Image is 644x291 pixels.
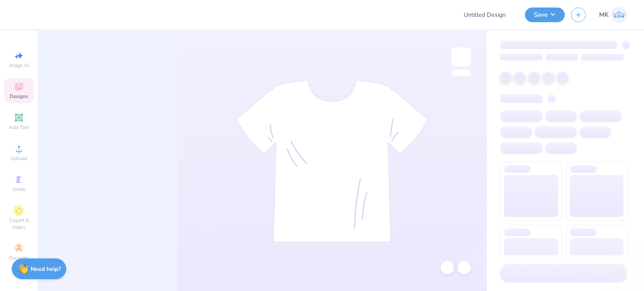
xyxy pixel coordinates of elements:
span: Decorate [9,255,29,261]
span: Image AI [9,62,29,69]
input: Untitled Design [457,6,519,23]
span: MK [599,10,609,20]
span: Add Text [9,124,29,131]
img: tee-skeleton.svg [236,80,428,242]
strong: Need help? [31,265,61,273]
button: Save [525,8,565,22]
span: Greek [13,186,26,193]
span: Clipart & logos [4,217,34,230]
a: MK [599,7,627,23]
span: Upload [10,155,27,162]
span: Designs [10,93,28,100]
img: Muskan Kumari [611,7,627,23]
